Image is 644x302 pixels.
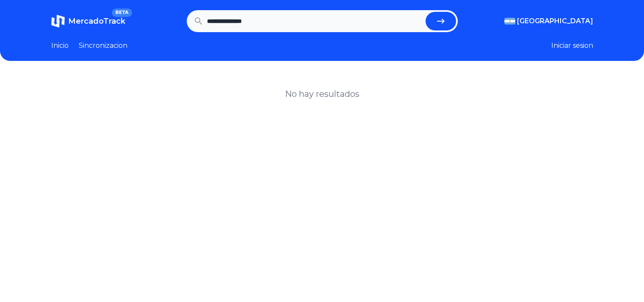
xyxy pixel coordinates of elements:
a: Sincronizacion [79,41,127,51]
a: Inicio [51,41,69,51]
button: [GEOGRAPHIC_DATA] [504,16,593,26]
button: Iniciar sesion [551,41,593,51]
img: MercadoTrack [51,14,65,28]
span: [GEOGRAPHIC_DATA] [517,16,593,26]
h1: No hay resultados [285,88,359,100]
a: MercadoTrackBETA [51,14,125,28]
span: BETA [112,8,132,17]
span: MercadoTrack [68,16,125,26]
img: Argentina [504,18,515,25]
